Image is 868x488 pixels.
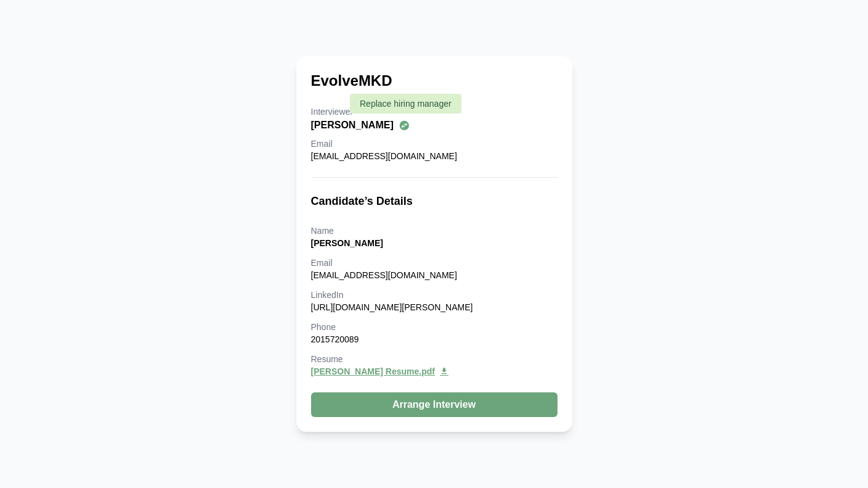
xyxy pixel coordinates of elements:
div: LinkedIn [311,289,558,301]
div: Name [311,225,558,237]
div: Resume [311,353,558,365]
div: [PERSON_NAME] [311,237,558,249]
div: 2015720089 [311,333,558,345]
div: [EMAIL_ADDRESS][DOMAIN_NAME] [311,269,558,281]
div: [EMAIL_ADDRESS][DOMAIN_NAME] [311,150,558,162]
h2: EvolveMKD [311,71,392,91]
div: [PERSON_NAME] [311,118,558,133]
span: Email [311,139,333,149]
button: Arrange Interview [311,392,558,417]
div: Interviewer [311,105,558,118]
div: Email [311,257,558,269]
a: [PERSON_NAME] Resume.pdf [311,365,558,378]
a: [URL][DOMAIN_NAME][PERSON_NAME] [311,302,473,312]
div: Phone [311,321,558,333]
h3: Candidate’s Details [311,192,558,210]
